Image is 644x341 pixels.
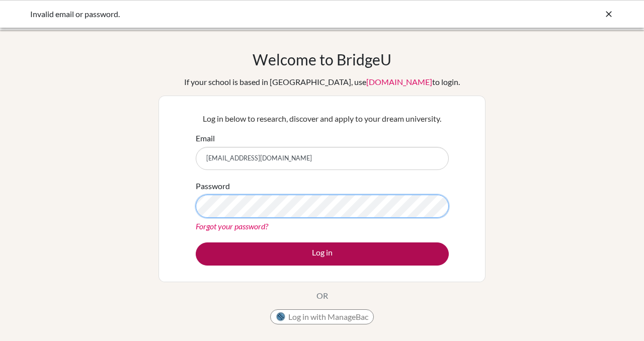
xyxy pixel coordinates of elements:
a: Forgot your password? [196,221,268,231]
h1: Welcome to BridgeU [253,50,391,68]
div: Invalid email or password. [30,8,463,20]
div: If your school is based in [GEOGRAPHIC_DATA], use to login. [184,76,460,88]
label: Password [196,180,230,192]
label: Email [196,132,215,144]
a: [DOMAIN_NAME] [366,77,432,87]
button: Log in with ManageBac [270,309,374,324]
p: OR [316,290,328,302]
p: Log in below to research, discover and apply to your dream university. [196,113,449,125]
button: Log in [196,242,449,266]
